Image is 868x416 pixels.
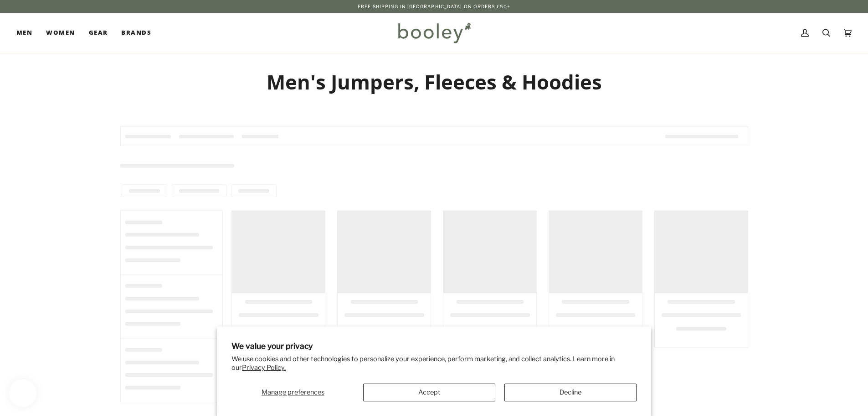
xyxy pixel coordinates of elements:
[9,379,36,407] iframe: Button to open loyalty program pop-up
[120,69,748,95] h1: Men's Jumpers, Fleeces & Hoodies
[82,13,115,53] a: Gear
[231,355,637,372] p: We use cookies and other technologies to personalize your experience, perform marketing, and coll...
[363,384,495,401] button: Accept
[46,28,75,37] span: Women
[262,388,324,396] span: Manage preferences
[242,363,286,372] a: Privacy Policy.
[121,28,151,37] span: Brands
[114,13,158,53] a: Brands
[89,28,108,37] span: Gear
[231,384,354,401] button: Manage preferences
[39,13,82,53] a: Women
[394,20,474,46] img: Booley
[231,341,637,351] h2: We value your privacy
[504,384,637,401] button: Decline
[16,28,32,37] span: Men
[16,13,39,53] a: Men
[358,3,510,10] p: Free Shipping in [GEOGRAPHIC_DATA] on Orders €50+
